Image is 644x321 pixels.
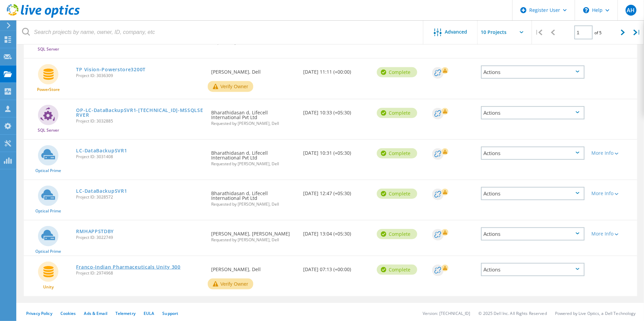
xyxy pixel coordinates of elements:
div: More Info [591,191,634,196]
span: Requested by [PERSON_NAME], Dell [211,238,296,242]
a: RMHAPPSTDBY [76,229,114,234]
a: Support [162,310,178,316]
div: Bharathidasan d, Lifecell International Pvt Ltd [208,180,300,213]
svg: \n [583,7,589,13]
div: [PERSON_NAME], [PERSON_NAME] [208,221,300,249]
div: | [630,20,644,44]
span: Project ID: 3036309 [76,74,205,78]
a: LC-DataBackupSVR1 [76,189,127,193]
div: [DATE] 07:13 (+00:00) [300,256,373,279]
a: Live Optics Dashboard [7,14,80,19]
div: Actions [481,65,585,79]
span: Optical Prime [35,209,61,213]
div: [DATE] 10:31 (+05:30) [300,140,373,162]
a: Franco-Indian Pharmaceuticals Unity 300 [76,265,181,269]
button: Verify Owner [208,81,253,92]
a: Privacy Policy [26,310,52,316]
span: PowerStore [37,88,60,92]
span: Project ID: 3028572 [76,195,205,199]
div: Complete [377,108,417,118]
div: Actions [481,227,585,241]
a: TP Vision-Powerstore3200T [76,67,146,72]
a: LC-DataBackupSVR1 [76,148,127,153]
a: OP-LC-DataBackupSVR1-[TECHNICAL_ID]-MSSQLSERVER [76,108,205,117]
span: AH [627,7,635,13]
div: Bharathidasan d, Lifecell International Pvt Ltd [208,99,300,132]
span: Project ID: 3031408 [76,155,205,159]
span: Unity [43,285,54,289]
div: Complete [377,265,417,275]
div: [DATE] 12:47 (+05:30) [300,180,373,203]
span: Advanced [445,30,467,34]
li: © 2025 Dell Inc. All Rights Reserved [479,310,547,316]
span: Requested by [PERSON_NAME], Dell [211,202,296,206]
a: EULA [144,310,154,316]
div: More Info [591,231,634,236]
div: Complete [377,189,417,199]
span: Project ID: 3022749 [76,235,205,240]
div: Actions [481,106,585,119]
div: Complete [377,148,417,158]
a: Cookies [60,310,76,316]
div: Complete [377,229,417,239]
div: Bharathidasan d, Lifecell International Pvt Ltd [208,140,300,173]
button: Verify Owner [208,279,253,289]
div: [PERSON_NAME], Dell [208,256,300,279]
div: More Info [591,151,634,155]
div: [PERSON_NAME], Dell [208,59,300,81]
span: Optical Prime [35,169,61,173]
div: | [532,20,546,44]
span: Project ID: 2974968 [76,271,205,275]
span: SQL Server [38,128,59,132]
li: Version: [TECHNICAL_ID] [423,310,471,316]
div: Actions [481,187,585,200]
span: SQL Server [38,47,59,51]
div: Complete [377,67,417,77]
span: Optical Prime [35,249,61,253]
div: Actions [481,263,585,276]
a: Telemetry [115,310,135,316]
div: Actions [481,147,585,160]
div: [DATE] 10:33 (+05:30) [300,99,373,122]
li: Powered by Live Optics, a Dell Technology [555,310,636,316]
span: of 5 [594,30,602,36]
div: [DATE] 11:11 (+00:00) [300,59,373,81]
span: Requested by [PERSON_NAME], Dell [211,162,296,166]
a: Ads & Email [84,310,107,316]
span: Requested by [PERSON_NAME], Dell [211,121,296,126]
div: [DATE] 13:04 (+05:30) [300,221,373,243]
input: Search projects by name, owner, ID, company, etc [17,20,424,44]
span: Project ID: 3032885 [76,119,205,123]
